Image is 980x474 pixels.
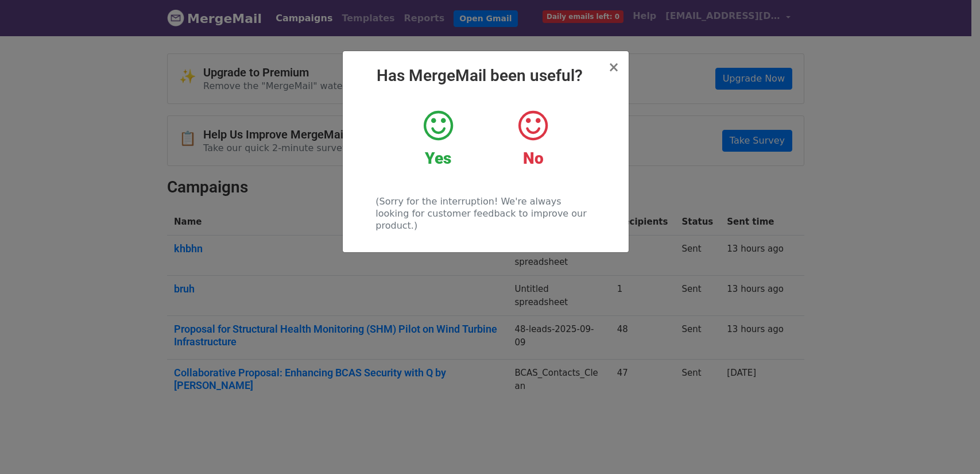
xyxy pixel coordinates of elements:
strong: Yes [425,149,451,168]
h2: Has MergeMail been useful? [352,66,619,86]
a: Yes [400,109,477,168]
strong: No [523,149,544,168]
span: × [608,59,619,75]
a: No [494,109,572,168]
button: Close [608,60,619,74]
p: (Sorry for the interruption! We're always looking for customer feedback to improve our product.) [375,195,595,232]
